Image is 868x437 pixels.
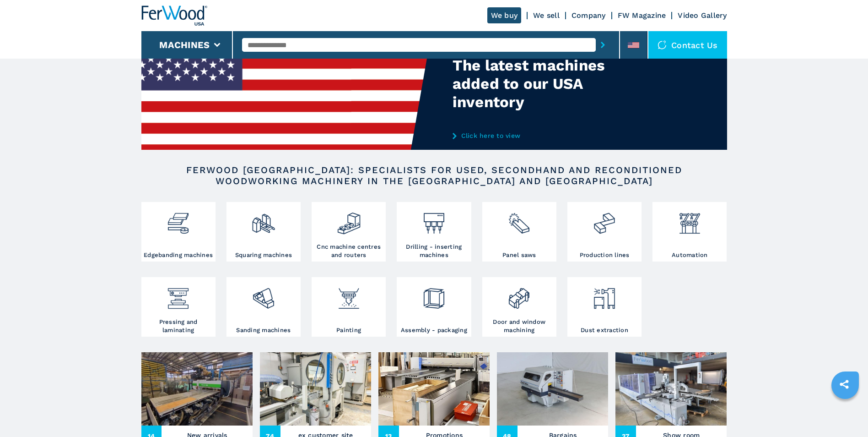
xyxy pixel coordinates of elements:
a: We buy [487,7,522,23]
img: The latest machines added to our USA inventory [141,17,434,150]
img: centro_di_lavoro_cnc_2.png [337,204,361,235]
a: Door and window machining [482,277,556,337]
h3: Automation [672,251,708,259]
a: Painting [312,277,386,337]
img: levigatrici_2.png [251,279,275,311]
a: Edgebanding machines [141,202,216,262]
img: aspirazione_1.png [592,279,616,311]
a: Drilling - inserting machines [397,202,471,262]
a: Company [571,11,606,20]
h3: Edgebanding machines [144,251,213,259]
a: Click here to view [453,132,632,139]
img: foratrici_inseritrici_2.png [422,204,446,235]
img: squadratrici_2.png [251,204,275,235]
h3: Squaring machines [235,251,292,259]
h2: FERWOOD [GEOGRAPHIC_DATA]: SPECIALISTS FOR USED, SECONDHAND AND RECONDITIONED WOODWORKING MACHINE... [171,164,698,186]
h3: Drilling - inserting machines [399,243,469,259]
h3: Production lines [580,251,630,259]
a: FW Magazine [618,11,666,20]
h3: Dust extraction [581,326,628,334]
a: Assembly - packaging [397,277,471,337]
h3: Cnc machine centres and routers [314,243,383,259]
img: automazione.png [678,204,702,235]
h3: Sanding machines [236,326,291,334]
button: submit-button [596,34,610,55]
a: Panel saws [482,202,556,262]
img: bordatrici_1.png [166,204,190,235]
img: sezionatrici_2.png [507,204,531,235]
a: Squaring machines [226,202,301,262]
img: Contact us [658,40,667,49]
button: Machines [159,39,210,50]
div: Contact us [648,31,727,59]
a: Automation [652,202,727,262]
img: Bargains [497,352,608,426]
iframe: Chat [829,396,861,430]
h3: Painting [336,326,361,334]
h3: Door and window machining [485,318,554,334]
h3: Pressing and laminating [144,318,213,334]
img: Show room [615,352,727,426]
img: Promotions [378,352,490,426]
img: ex customer site [260,352,371,426]
a: Video Gallery [678,11,727,20]
img: pressa-strettoia.png [166,279,190,311]
a: Sanding machines [226,277,301,337]
h3: Assembly - packaging [401,326,467,334]
img: Ferwood [141,5,207,26]
img: New arrivals [141,352,253,426]
a: sharethis [833,373,856,396]
h3: Panel saws [502,251,536,259]
a: We sell [533,11,560,20]
a: Cnc machine centres and routers [312,202,386,262]
img: lavorazione_porte_finestre_2.png [507,279,531,311]
img: verniciatura_1.png [337,279,361,311]
a: Production lines [567,202,642,262]
img: linee_di_produzione_2.png [592,204,616,235]
a: Pressing and laminating [141,277,216,337]
a: Dust extraction [567,277,642,337]
img: montaggio_imballaggio_2.png [422,279,446,311]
